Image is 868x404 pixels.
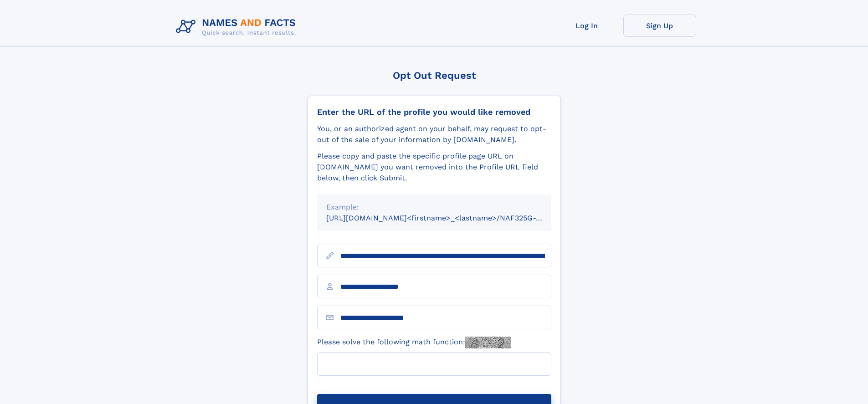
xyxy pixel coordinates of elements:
div: Enter the URL of the profile you would like removed [317,107,551,117]
img: Logo Names and Facts [172,15,303,39]
a: Log In [550,15,623,37]
div: Opt Out Request [308,70,561,81]
small: [URL][DOMAIN_NAME]<firstname>_<lastname>/NAF325G-xxxxxxxx [326,214,569,222]
div: You, or an authorized agent on your behalf, may request to opt-out of the sale of your informatio... [317,123,551,145]
div: Please copy and paste the specific profile page URL on [DOMAIN_NAME] you want removed into the Pr... [317,151,551,184]
label: Please solve the following math function: [317,337,511,348]
div: Example: [326,202,542,213]
a: Sign Up [623,15,696,37]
